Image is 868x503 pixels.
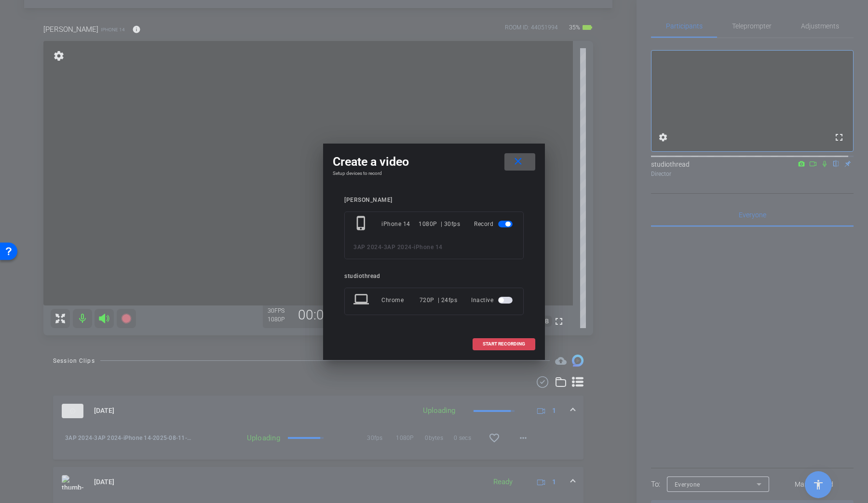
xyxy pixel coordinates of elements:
[333,171,535,176] h4: Setup devices to record
[344,197,524,204] div: [PERSON_NAME]
[483,342,525,346] span: START RECORDING
[353,244,381,251] span: 3AP 2024
[344,273,524,280] div: studiothread
[419,215,460,233] div: 1080P | 30fps
[412,244,414,251] span: -
[381,291,420,309] div: Chrome
[473,338,535,350] button: START RECORDING
[381,215,419,233] div: iPhone 14
[384,244,412,251] span: 3AP 2024
[333,153,535,171] div: Create a video
[381,244,384,251] span: -
[353,215,371,233] mat-icon: phone_iphone
[474,215,515,233] div: Record
[471,291,515,309] div: Inactive
[414,244,443,251] span: iPhone 14
[353,291,371,309] mat-icon: laptop
[420,291,458,309] div: 720P | 24fps
[512,156,524,168] mat-icon: close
